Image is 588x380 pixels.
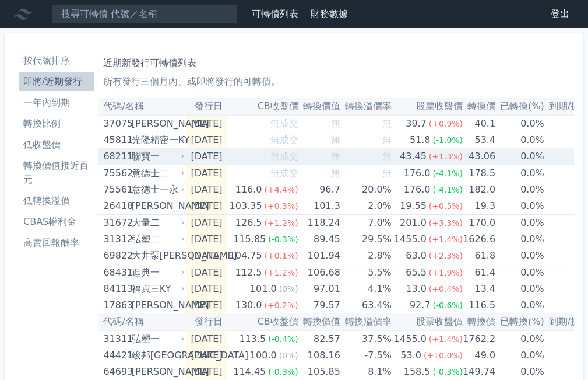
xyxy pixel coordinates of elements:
[463,313,495,330] th: 轉換價
[103,132,128,148] div: 45811
[103,247,128,264] div: 69822
[264,301,298,310] span: (+0.2%)
[19,72,94,91] a: 即將/近期發行
[495,215,544,232] td: 0.0%
[463,98,495,115] th: 轉換價
[495,347,544,364] td: 0.0%
[402,165,433,182] div: 176.0
[298,330,340,347] td: 82.57
[51,4,238,24] input: 搜尋可轉債 代號／名稱
[132,132,182,148] div: 光隆精密一KY
[331,118,340,129] span: 無
[186,115,227,132] td: [DATE]
[463,330,495,347] td: 1762.2
[392,313,463,330] th: 股票收盤價
[298,347,340,364] td: 108.16
[19,215,94,229] li: CBAS權利金
[340,281,392,297] td: 4.1%
[298,264,340,281] td: 106.68
[186,231,227,247] td: [DATE]
[463,264,495,281] td: 61.4
[186,148,227,165] td: [DATE]
[402,364,433,380] div: 158.5
[495,264,544,281] td: 0.0%
[103,198,128,214] div: 26418
[264,218,298,228] span: (+1.2%)
[19,114,94,133] a: 轉換比例
[331,151,340,162] span: 無
[233,182,265,198] div: 116.0
[463,165,495,182] td: 178.5
[463,231,495,247] td: 1626.6
[19,194,94,208] li: 低轉換溢價
[463,247,495,264] td: 61.8
[19,117,94,131] li: 轉換比例
[132,165,182,182] div: 意德士二
[103,75,569,89] p: 所有發行三個月內、或即將發行的可轉債。
[103,281,128,297] div: 84113
[268,367,298,376] span: (-0.3%)
[103,148,128,165] div: 68211
[270,168,298,179] span: 無成交
[98,313,186,330] th: 代碼/名稱
[403,264,429,281] div: 65.5
[186,347,227,364] td: [DATE]
[264,185,298,194] span: (+4.4%)
[132,347,182,364] div: 竣邦[GEOGRAPHIC_DATA]
[19,233,94,252] a: 高賣回報酬率
[227,98,298,115] th: CB收盤價
[407,132,433,148] div: 51.8
[132,198,182,214] div: [PERSON_NAME]
[227,198,264,214] div: 103.35
[264,268,298,277] span: (+1.2%)
[429,119,463,128] span: (+0.9%)
[186,313,227,330] th: 發行日
[19,138,94,152] li: 低收盤價
[463,297,495,313] td: 116.5
[264,251,298,260] span: (+0.1%)
[463,215,495,232] td: 170.0
[98,98,186,115] th: 代碼/名稱
[19,236,94,250] li: 高賣回報酬率
[233,215,265,231] div: 126.5
[298,198,340,215] td: 101.3
[264,201,298,211] span: (+0.3%)
[132,264,182,281] div: 進典一
[495,182,544,198] td: 0.0%
[298,231,340,247] td: 89.45
[392,231,429,247] div: 1455.0
[392,331,429,347] div: 1455.0
[186,132,227,148] td: [DATE]
[495,247,544,264] td: 0.0%
[132,297,182,313] div: [PERSON_NAME]
[132,116,182,132] div: [PERSON_NAME]
[495,297,544,313] td: 0.0%
[186,182,227,198] td: [DATE]
[495,148,544,165] td: 0.0%
[340,182,392,198] td: 20.0%
[340,98,392,115] th: 轉換溢價率
[541,5,579,23] a: 登出
[279,284,298,294] span: (0%)
[132,215,182,231] div: 大量二
[103,116,128,132] div: 37075
[19,212,94,231] a: CBAS權利金
[248,347,279,364] div: 100.0
[298,281,340,297] td: 97.01
[495,115,544,132] td: 0.0%
[463,198,495,215] td: 19.3
[132,331,182,347] div: 弘塑一
[495,132,544,148] td: 0.0%
[397,215,429,231] div: 201.0
[382,168,392,179] span: 無
[19,93,94,112] a: 一年內到期
[340,264,392,281] td: 5.5%
[186,264,227,281] td: [DATE]
[132,231,182,247] div: 弘塑二
[432,185,463,194] span: (-4.1%)
[186,281,227,297] td: [DATE]
[103,347,128,364] div: 44421
[298,215,340,232] td: 118.24
[186,165,227,182] td: [DATE]
[340,198,392,215] td: 2.0%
